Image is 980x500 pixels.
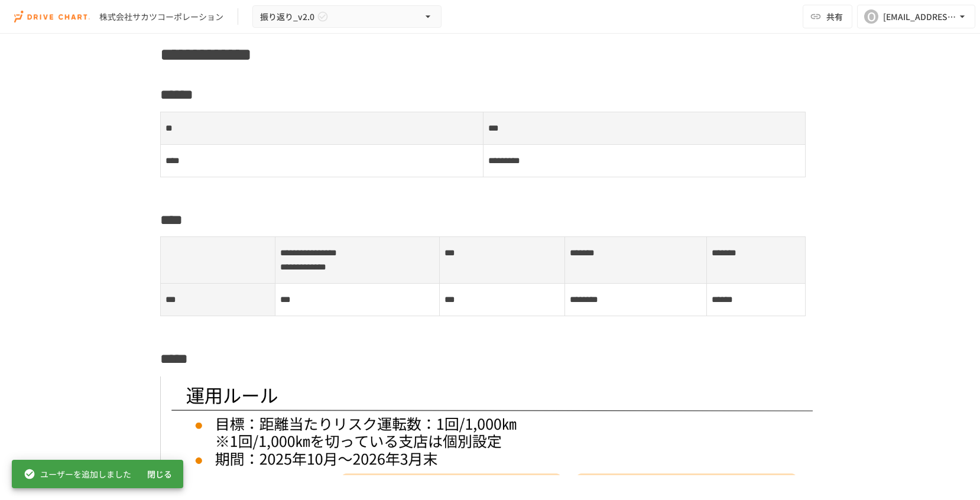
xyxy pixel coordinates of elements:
button: 閉じる [141,463,179,485]
img: i9VDDS9JuLRLX3JIUyK59LcYp6Y9cayLPHs4hOxMB9W [14,7,90,26]
button: O[EMAIL_ADDRESS][DOMAIN_NAME] [857,5,975,28]
button: 共有 [803,5,852,28]
div: [EMAIL_ADDRESS][DOMAIN_NAME] [883,9,956,24]
div: ユーザーを追加しました [24,463,131,485]
button: 振り返り_v2.0 [252,5,442,28]
span: 振り返り_v2.0 [260,9,314,24]
div: O [864,9,878,24]
div: 株式会社サカツコーポレーション [99,11,223,23]
span: 共有 [826,10,843,23]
